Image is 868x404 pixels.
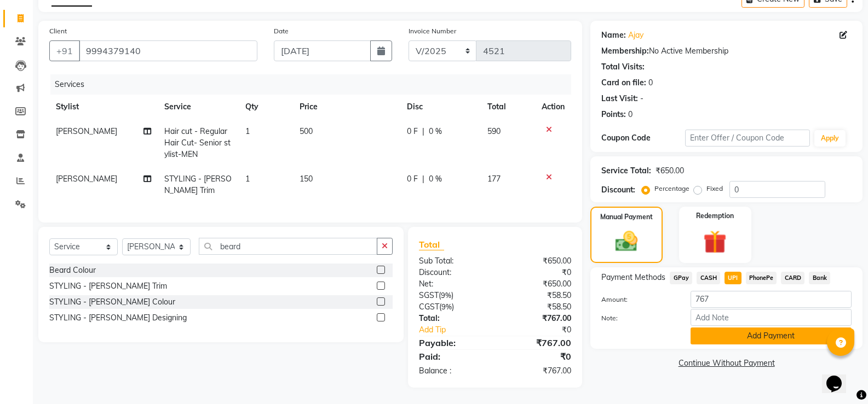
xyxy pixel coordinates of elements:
div: Last Visit: [601,93,638,104]
span: 590 [487,126,501,136]
label: Date [274,26,289,36]
span: 150 [300,174,313,184]
button: Apply [814,130,846,147]
div: ₹767.00 [495,336,579,349]
input: Amount [691,291,852,308]
div: Paid: [411,350,495,363]
label: Client [49,26,67,36]
div: Discount: [411,267,495,278]
a: Add Tip [411,324,509,336]
div: Discount: [601,184,635,196]
img: _gift.svg [696,227,734,256]
div: STYLING - [PERSON_NAME] Designing [49,312,187,324]
div: Balance : [411,365,495,377]
th: Total [481,95,535,119]
div: Points: [601,109,626,120]
span: | [422,173,424,185]
th: Stylist [49,95,158,119]
span: GPay [670,272,692,284]
th: Qty [239,95,293,119]
label: Fixed [706,184,723,194]
span: STYLING - [PERSON_NAME] Trim [164,174,232,195]
span: 1 [245,174,250,184]
span: 177 [487,174,501,184]
div: ₹0 [495,350,579,363]
span: Hair cut - Regular Hair Cut- Senior stylist-MEN [164,126,231,159]
span: PhonePe [746,272,777,284]
div: ₹650.00 [495,278,579,290]
th: Service [158,95,239,119]
div: Payable: [411,336,495,349]
div: Coupon Code [601,132,685,144]
button: Add Payment [691,327,852,344]
button: +91 [49,40,80,61]
div: ₹0 [495,267,579,278]
label: Redemption [696,211,734,221]
label: Amount: [593,295,682,305]
img: _cash.svg [608,229,645,254]
div: Beard Colour [49,265,96,276]
div: ₹650.00 [495,255,579,267]
span: 0 % [429,173,442,185]
input: Add Note [691,309,852,326]
a: Ajay [628,30,643,41]
span: [PERSON_NAME] [56,174,117,184]
div: Card on file: [601,77,646,89]
input: Search or Scan [199,238,377,255]
th: Price [293,95,400,119]
div: Sub Total: [411,255,495,267]
span: [PERSON_NAME] [56,126,117,136]
span: Bank [809,272,830,284]
div: ₹0 [509,324,579,336]
label: Manual Payment [600,212,653,222]
input: Search by Name/Mobile/Email/Code [79,40,257,61]
div: Total: [411,313,495,324]
iframe: chat widget [822,360,857,393]
span: CGST [419,302,439,312]
div: 0 [648,77,653,89]
span: 500 [300,126,313,136]
div: Name: [601,30,626,41]
span: 9% [441,302,452,311]
div: STYLING - [PERSON_NAME] Colour [49,296,175,308]
div: ₹767.00 [495,365,579,377]
span: 9% [441,291,451,300]
div: ₹650.00 [656,165,684,177]
span: CARD [781,272,804,284]
span: 0 % [429,126,442,137]
span: 0 F [407,173,418,185]
span: 1 [245,126,250,136]
span: UPI [725,272,741,284]
div: ₹58.50 [495,301,579,313]
div: ( ) [411,290,495,301]
span: CASH [697,272,720,284]
div: ₹767.00 [495,313,579,324]
span: Payment Methods [601,272,665,283]
div: 0 [628,109,633,120]
label: Invoice Number [409,26,456,36]
input: Enter Offer / Coupon Code [685,130,810,147]
span: Total [419,239,444,250]
span: SGST [419,290,439,300]
th: Disc [400,95,481,119]
div: STYLING - [PERSON_NAME] Trim [49,280,167,292]
span: | [422,126,424,137]
div: ( ) [411,301,495,313]
div: Total Visits: [601,61,645,73]
label: Note: [593,313,682,323]
div: ₹58.50 [495,290,579,301]
div: Service Total: [601,165,651,177]
div: - [640,93,643,104]
span: 0 F [407,126,418,137]
th: Action [535,95,571,119]
div: No Active Membership [601,45,852,57]
div: Net: [411,278,495,290]
label: Percentage [654,184,689,194]
a: Continue Without Payment [593,358,860,369]
div: Membership: [601,45,649,57]
div: Services [50,74,579,95]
